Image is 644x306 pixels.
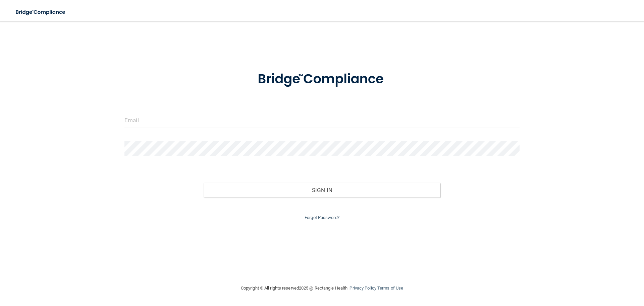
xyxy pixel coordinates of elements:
[200,277,444,299] div: Copyright © All rights reserved 2025 @ Rectangle Health | |
[124,113,520,128] input: Email
[10,5,72,19] img: bridge_compliance_login_screen.278c3ca4.svg
[305,215,339,220] a: Forgot Password?
[204,183,441,198] button: Sign In
[350,286,376,291] a: Privacy Policy
[377,286,403,291] a: Terms of Use
[244,62,400,97] img: bridge_compliance_login_screen.278c3ca4.svg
